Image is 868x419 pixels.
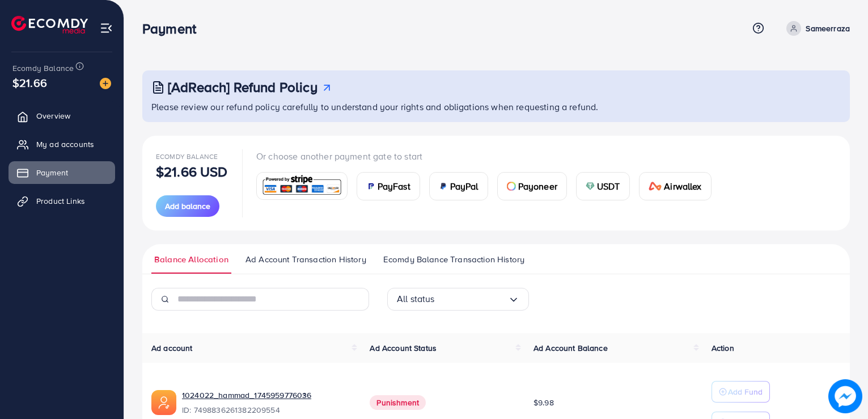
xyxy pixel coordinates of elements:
[151,342,193,354] span: Ad account
[156,195,219,217] button: Add balance
[497,172,567,200] a: cardPayoneer
[664,179,701,193] span: Airwallex
[450,179,479,193] span: PayPal
[429,172,488,200] a: cardPayPal
[597,179,620,193] span: USDT
[383,253,524,266] span: Ecomdy Balance Transaction History
[165,200,210,212] span: Add balance
[357,172,420,200] a: cardPayFast
[533,342,608,354] span: Ad Account Balance
[260,174,344,198] img: card
[156,152,218,161] span: Ecomdy Balance
[12,62,74,74] span: Ecomdy Balance
[9,133,115,156] a: My ad accounts
[366,182,375,191] img: card
[576,172,630,200] a: cardUSDT
[533,397,554,408] span: $9.98
[712,342,734,354] span: Action
[435,290,508,308] input: Search for option
[828,379,862,413] img: image
[639,172,712,200] a: cardAirwallex
[9,190,115,212] a: Product Links
[36,195,85,207] span: Product Links
[154,253,228,266] span: Balance Allocation
[151,100,843,114] p: Please review our refund policy carefully to understand your rights and obligations when requesti...
[728,385,763,399] p: Add Fund
[9,161,115,184] a: Payment
[586,182,595,191] img: card
[378,179,410,193] span: PayFast
[782,21,850,36] a: Sameerraza
[370,395,426,410] span: Punishment
[507,182,516,191] img: card
[11,16,88,33] img: logo
[182,404,352,416] span: ID: 7498836261382209554
[156,165,228,178] p: $21.66 USD
[245,253,366,266] span: Ad Account Transaction History
[142,20,205,37] h3: Payment
[36,110,70,121] span: Overview
[100,22,113,35] img: menu
[100,78,111,89] img: image
[9,104,115,127] a: Overview
[806,22,850,35] p: Sameerraza
[397,290,435,308] span: All status
[182,389,352,416] div: <span class='underline'>1024022_hammad_1745959776036</span></br>7498836261382209554
[649,182,662,191] img: card
[256,149,721,163] p: Or choose another payment gate to start
[151,390,176,415] img: ic-ads-acc.e4c84228.svg
[439,182,448,191] img: card
[387,288,529,311] div: Search for option
[712,381,770,403] button: Add Fund
[168,79,317,95] h3: [AdReach] Refund Policy
[36,139,94,150] span: My ad accounts
[12,74,47,91] span: $21.66
[518,179,557,193] span: Payoneer
[182,389,311,401] a: 1024022_hammad_1745959776036
[36,167,68,178] span: Payment
[370,342,437,354] span: Ad Account Status
[256,172,348,200] a: card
